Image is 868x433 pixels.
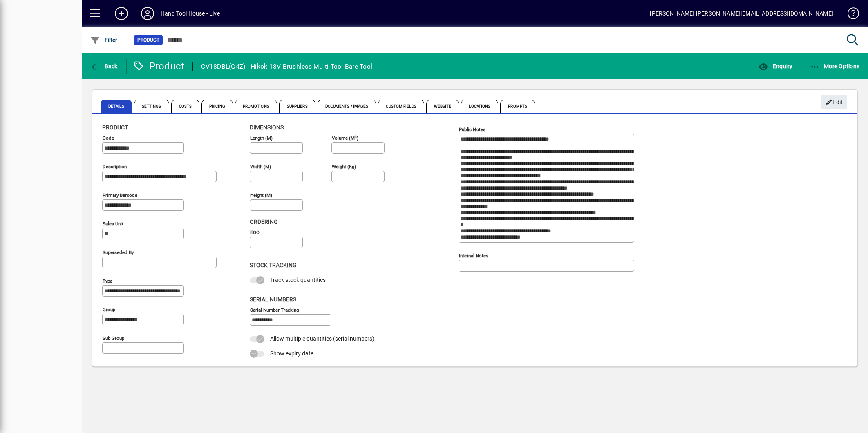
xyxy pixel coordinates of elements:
[332,164,356,170] mat-label: Weight (Kg)
[250,192,272,198] mat-label: Height (m)
[134,100,169,113] span: Settings
[103,250,134,255] mat-label: Superseded by
[250,307,299,312] mat-label: Serial Number tracking
[810,63,860,69] span: More Options
[378,100,424,113] span: Custom Fields
[270,335,374,342] span: Allow multiple quantities (serial numbers)
[108,6,134,21] button: Add
[250,230,260,235] mat-label: EOQ
[426,100,459,113] span: Website
[250,262,297,268] span: Stock Tracking
[459,127,485,132] mat-label: Public Notes
[355,134,357,138] sup: 3
[103,307,115,312] mat-label: Group
[250,124,284,131] span: Dimensions
[250,219,278,225] span: Ordering
[270,277,326,283] span: Track stock quantities
[82,59,127,74] app-page-header-button: Back
[821,95,847,109] button: Edit
[171,100,200,113] span: Costs
[201,100,233,113] span: Pricing
[90,63,118,69] span: Back
[103,192,137,198] mat-label: Primary barcode
[841,2,858,28] a: Knowledge Base
[137,36,159,44] span: Product
[250,164,271,170] mat-label: Width (m)
[461,100,498,113] span: Locations
[650,7,833,20] div: [PERSON_NAME] [PERSON_NAME][EMAIL_ADDRESS][DOMAIN_NAME]
[161,7,220,20] div: Hand Tool House - Live
[103,164,127,170] mat-label: Description
[235,100,277,113] span: Promotions
[103,221,123,227] mat-label: Sales unit
[103,135,114,141] mat-label: Code
[101,100,132,113] span: Details
[270,350,313,357] span: Show expiry date
[88,33,120,47] button: Filter
[250,296,296,303] span: Serial Numbers
[88,59,120,74] button: Back
[134,6,161,21] button: Profile
[825,96,843,109] span: Edit
[318,100,376,113] span: Documents / Images
[279,100,315,113] span: Suppliers
[90,37,118,43] span: Filter
[133,60,185,73] div: Product
[102,124,128,131] span: Product
[250,135,273,141] mat-label: Length (m)
[758,63,792,69] span: Enquiry
[500,100,535,113] span: Prompts
[808,59,862,74] button: More Options
[756,59,794,74] button: Enquiry
[332,135,358,141] mat-label: Volume (m )
[103,335,124,341] mat-label: Sub group
[459,253,488,259] mat-label: Internal Notes
[201,60,372,73] div: CV18DBL(G4Z) - Hikoki18V Brushless Multi Tool Bare Tool
[103,278,112,284] mat-label: Type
